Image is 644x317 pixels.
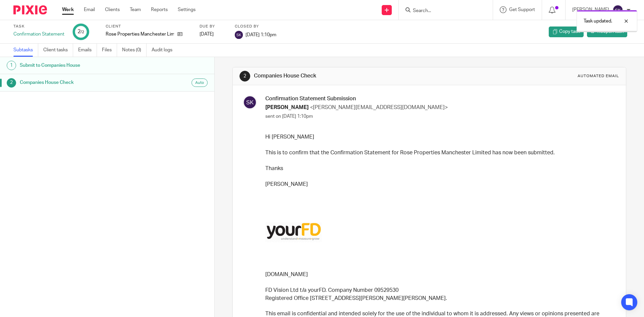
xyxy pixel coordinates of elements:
p: Thanks [265,165,614,172]
p: [PERSON_NAME] [265,180,614,188]
small: /2 [80,30,84,34]
div: 2 [77,28,84,36]
div: Auto [192,78,208,87]
span: [DATE] 1:10pm [246,32,276,37]
a: Email [84,6,95,13]
h3: Confirmation Statement Submission [265,95,614,102]
img: Pixie [13,5,47,14]
label: Client [106,24,191,29]
label: Due by [200,24,226,29]
h1: Submit to Companies House [20,60,145,70]
img: svg%3E [235,31,243,39]
label: Task [13,24,64,29]
a: Clients [105,6,120,13]
a: Reports [151,6,168,13]
p: Task updated. [584,18,612,24]
div: 2 [239,71,250,82]
div: [DATE] [200,31,226,38]
a: Notes (0) [122,44,147,57]
span: [PERSON_NAME] [265,105,309,110]
p: Rose Properties Manchester Limited [106,31,174,38]
span: sent on [DATE] 1:10pm [265,114,313,119]
p: Hi [PERSON_NAME] [265,133,614,141]
div: Confirmation Statement [13,31,64,38]
a: [DOMAIN_NAME] [265,272,308,277]
h1: Companies House Check [20,77,145,88]
img: svg%3E [612,5,623,15]
img: svg%3E [243,95,257,109]
label: Closed by [235,24,276,29]
a: Settings [178,6,196,13]
img: 08087ca51939d245d4d8bf39ef53746a.png [265,204,322,260]
a: Team [130,6,141,13]
a: Audit logs [152,44,177,57]
a: Subtasks [13,44,38,57]
p: This is to confirm that the Confirmation Statement for Rose Properties Manchester Limited has now... [265,149,614,157]
a: Client tasks [43,44,73,57]
a: Files [102,44,117,57]
div: Automated email [578,73,619,79]
span: <[PERSON_NAME][EMAIL_ADDRESS][DOMAIN_NAME]> [310,105,448,110]
a: Work [62,6,74,13]
div: 1 [7,61,16,70]
h1: Companies House Check [254,72,444,80]
div: 2 [7,78,16,88]
a: Emails [78,44,97,57]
